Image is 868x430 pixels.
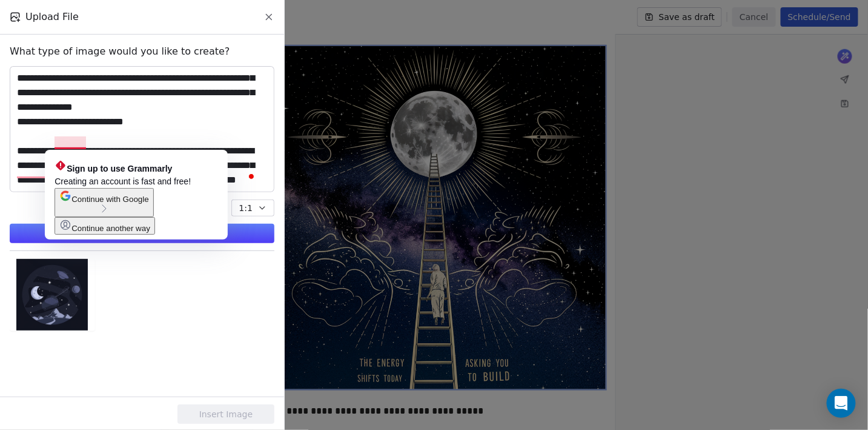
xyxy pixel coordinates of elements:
span: 1:1 [239,202,253,215]
button: Regenerate Image [10,224,274,243]
textarea: To enrich screen reader interactions, please activate Accessibility in Grammarly extension settings [10,67,274,192]
span: Upload File [25,10,79,24]
button: Insert Image [177,405,274,424]
div: Open Intercom Messenger [827,389,856,418]
span: What type of image would you like to create? [10,44,230,59]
